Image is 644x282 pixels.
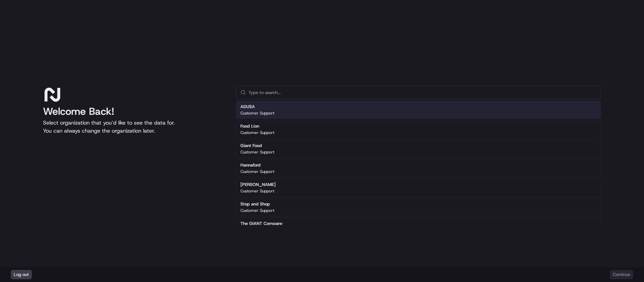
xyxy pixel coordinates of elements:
h2: Hannaford [240,162,274,168]
h2: Giant Food [240,143,274,149]
h2: Stop and Shop [240,201,274,207]
h2: Food Lion [240,123,274,129]
p: Customer Support [240,110,274,116]
p: Customer Support [240,130,274,135]
p: Customer Support [240,188,274,194]
button: Log out [11,270,32,279]
h1: Welcome Back! [43,105,225,117]
h2: The GIANT Company [240,221,283,227]
p: Customer Support [240,149,274,155]
p: Select organization that you’d like to see the data for. You can always change the organization l... [43,119,225,135]
h2: [PERSON_NAME] [240,182,276,188]
p: Customer Support [240,169,274,174]
input: Type to search... [248,86,597,99]
div: Suggestions [236,99,601,237]
p: Customer Support [240,208,274,213]
h2: ADUSA [240,104,274,110]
